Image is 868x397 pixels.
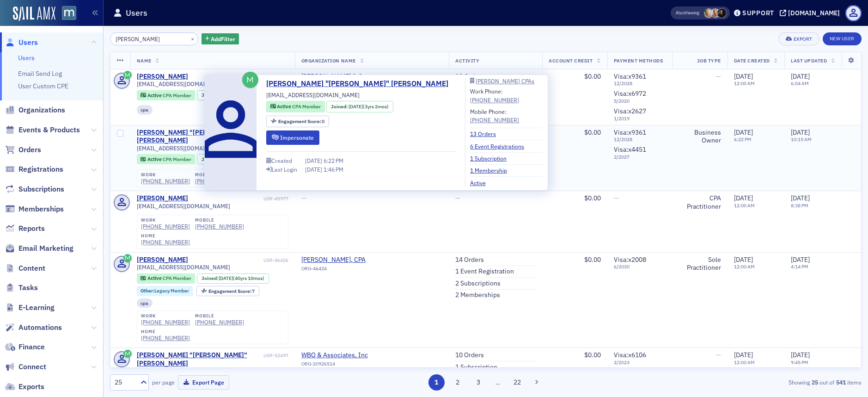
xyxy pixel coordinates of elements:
div: 0 [278,119,325,124]
a: Active CPA Member [141,275,191,281]
span: Automations [18,323,62,333]
div: Active: Active: CPA Member [137,154,196,164]
a: [PHONE_NUMBER] [470,96,519,104]
a: [PHONE_NUMBER] [141,223,190,230]
span: [DATE] [219,275,233,281]
div: Support [742,9,774,17]
a: 1 Event Registration [455,267,514,276]
span: [EMAIL_ADDRESS][DOMAIN_NAME] [266,91,360,99]
span: Viewing [676,10,699,16]
span: Finance [18,342,45,352]
span: CPA Member [163,275,191,281]
a: 10 Orders [455,351,484,360]
a: Email Marketing [5,243,73,254]
span: Add Filter [211,35,235,43]
span: [DATE] [734,351,753,359]
span: … [491,378,504,386]
span: Emily Trott [710,8,720,18]
span: [DATE] [791,351,810,359]
span: Connect [18,362,46,372]
span: Caldwell & Company [301,73,385,81]
span: Joined : [202,156,219,162]
a: Active CPA Member [141,156,191,162]
a: 1 Subscription [455,363,497,372]
img: SailAMX [62,6,76,20]
a: Organizations [5,105,65,115]
h1: Users [126,7,147,19]
div: Showing out of items [617,378,862,386]
a: Content [5,263,45,273]
a: 14 Orders [455,256,484,264]
div: [PHONE_NUMBER] [195,319,244,326]
button: × [189,34,197,43]
span: 6 / 2030 [614,264,666,270]
div: cpa [137,105,153,114]
span: [DATE] [791,194,810,202]
a: WBO & Associates, Inc [301,351,385,360]
div: CPA Practitioner [679,194,721,211]
a: Other:Legacy Member [141,288,189,294]
span: E-Learning [18,303,55,313]
div: [PERSON_NAME] "[PERSON_NAME]" [PERSON_NAME] [137,129,262,145]
div: [PHONE_NUMBER] [470,116,519,124]
span: Visa : x6106 [614,351,646,359]
button: [DOMAIN_NAME] [780,10,843,16]
time: 12:00 AM [734,202,755,209]
div: cpa [137,298,153,308]
strong: 25 [810,378,819,386]
span: $0.00 [584,194,601,202]
a: E-Learning [5,303,55,313]
div: Last Login [272,167,297,172]
span: Exports [18,382,44,392]
div: Joined: 1984-10-08 00:00:00 [197,273,269,284]
a: 1 Subscription [470,154,513,162]
span: Activity [455,57,479,64]
a: [PHONE_NUMBER] [141,335,190,341]
div: [PHONE_NUMBER] [141,178,190,185]
a: SailAMX [13,6,55,21]
a: 2 Subscriptions [455,279,501,288]
div: [PHONE_NUMBER] [141,319,190,326]
span: $0.00 [584,72,601,81]
div: mobile [195,313,244,319]
div: [PERSON_NAME] [137,194,188,203]
span: 6:22 PM [324,157,343,164]
span: [EMAIL_ADDRESS][DOMAIN_NAME] [137,145,230,152]
a: Users [18,54,35,62]
div: (3yrs 2mos) [348,103,389,111]
div: [PERSON_NAME] "[PERSON_NAME]" [PERSON_NAME] [137,351,262,367]
span: Visa : x2627 [614,107,646,115]
span: Payment Methods [614,57,663,64]
div: (40yrs 10mos) [219,275,264,281]
div: work [141,172,190,178]
strong: 541 [834,378,847,386]
span: [DATE] [734,255,753,264]
div: ORG-20926514 [301,361,385,370]
span: CPA Member [163,156,191,162]
span: [DATE] [791,255,810,264]
div: Engagement Score: 7 [196,286,259,296]
span: — [716,351,721,359]
a: [PERSON_NAME], CPA [301,256,385,264]
time: 4:14 PM [791,263,808,270]
span: Date Created [734,57,770,64]
time: 6:04 AM [791,80,809,87]
a: [PERSON_NAME] & Company [301,73,385,81]
span: Account Credit [549,57,593,64]
div: USR-52497 [263,353,288,359]
span: — [614,194,619,202]
span: Joined : [202,275,219,281]
span: Rebekah Olson [704,8,714,18]
button: Export Page [178,375,229,390]
time: 12:00 AM [734,80,755,87]
span: [DATE] [734,72,753,81]
a: [PHONE_NUMBER] [141,239,190,246]
div: Engagement Score: 0 [266,116,329,127]
span: Engagement Score : [278,118,322,124]
a: 2 Memberships [455,291,500,299]
span: [DATE] [348,103,363,110]
button: 3 [471,374,487,391]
